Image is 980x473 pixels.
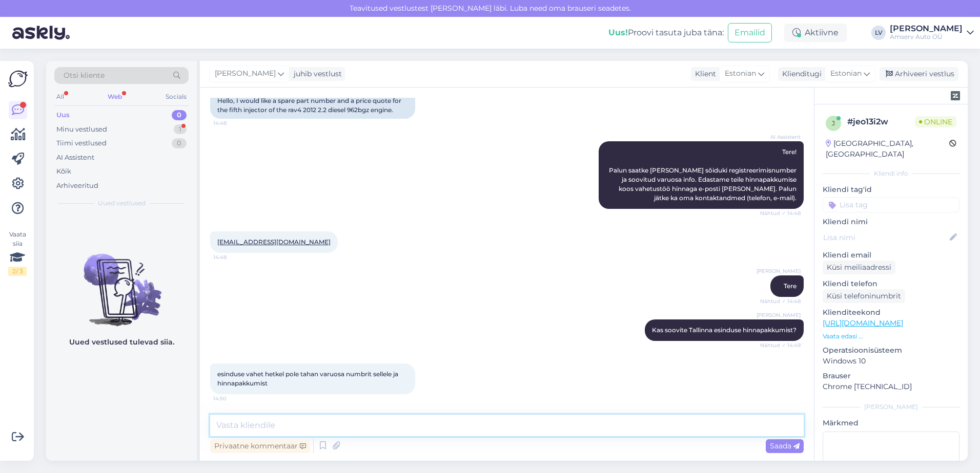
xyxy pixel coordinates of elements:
[951,91,960,100] img: zendesk
[890,33,963,41] div: Amserv Auto OÜ
[832,119,835,127] span: j
[56,181,98,191] div: Arhiveeritud
[56,124,107,135] div: Minu vestlused
[890,25,974,41] a: [PERSON_NAME]Amserv Auto OÜ
[823,402,959,412] div: [PERSON_NAME]
[823,184,959,195] p: Kliendi tag'id
[56,153,94,163] div: AI Assistent
[760,297,801,305] span: Nähtud ✓ 14:48
[8,230,27,276] div: Vaata siia
[847,116,915,128] div: # jeo13i2w
[217,370,400,387] span: esinduse vahet hetkel pole tahan varuosa numbrit sellele ja hinnapakkumist
[823,318,903,328] a: [URL][DOMAIN_NAME]
[823,332,959,341] p: Vaata edasi ...
[215,68,276,79] span: [PERSON_NAME]
[823,381,959,392] p: Chrome [TECHNICAL_ID]
[56,166,71,177] div: Kõik
[823,356,959,367] p: Windows 10
[106,90,124,103] div: Web
[725,68,756,79] span: Estonian
[172,110,187,120] div: 0
[826,138,949,160] div: [GEOGRAPHIC_DATA], [GEOGRAPHIC_DATA]
[823,418,959,428] p: Märkmed
[760,209,801,217] span: Nähtud ✓ 14:48
[164,90,189,103] div: Socials
[823,289,905,303] div: Küsi telefoninumbrit
[98,199,146,208] span: Uued vestlused
[762,133,801,141] span: AI Assistent
[823,217,959,227] p: Kliendi nimi
[823,261,895,274] div: Küsi meiliaadressi
[728,23,772,42] button: Emailid
[823,371,959,381] p: Brauser
[64,70,105,81] span: Otsi kliente
[54,90,66,103] div: All
[823,169,959,178] div: Kliendi info
[778,69,822,79] div: Klienditugi
[830,68,862,79] span: Estonian
[213,119,252,127] span: 14:48
[46,235,197,328] img: No chats
[784,282,797,290] span: Tere
[871,26,886,40] div: LV
[56,110,70,120] div: Uus
[8,69,28,89] img: Askly Logo
[652,326,797,334] span: Kas soovite Tallinna esinduse hinnapakkumist?
[69,337,174,348] p: Uued vestlused tulevad siia.
[823,307,959,318] p: Klienditeekond
[760,341,801,349] span: Nähtud ✓ 14:49
[608,28,628,37] b: Uus!
[210,92,415,119] div: Hello, I would like a spare part number and a price quote for the fifth injector of the rav4 2012...
[823,250,959,261] p: Kliendi email
[56,138,107,148] div: Tiimi vestlused
[757,311,801,319] span: [PERSON_NAME]
[823,232,948,243] input: Lisa nimi
[174,124,187,135] div: 1
[172,138,187,148] div: 0
[290,69,342,79] div: juhib vestlust
[784,24,847,42] div: Aktiivne
[217,238,331,246] a: [EMAIL_ADDRESS][DOMAIN_NAME]
[880,67,958,81] div: Arhiveeri vestlus
[915,116,956,127] span: Online
[823,278,959,289] p: Kliendi telefon
[823,345,959,356] p: Operatsioonisüsteem
[890,25,963,33] div: [PERSON_NAME]
[210,439,310,453] div: Privaatne kommentaar
[770,441,800,450] span: Saada
[213,395,252,402] span: 14:50
[213,253,252,261] span: 14:48
[608,27,724,39] div: Proovi tasuta juba täna:
[8,267,27,276] div: 2 / 3
[823,197,959,212] input: Lisa tag
[691,69,716,79] div: Klient
[757,267,801,275] span: [PERSON_NAME]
